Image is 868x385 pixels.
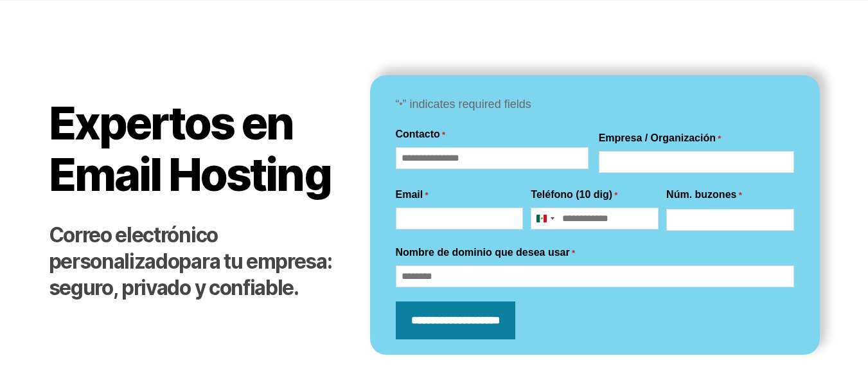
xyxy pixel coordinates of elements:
[396,187,429,202] label: Email
[396,245,575,260] label: Nombre de dominio que desea usar
[49,222,344,301] h2: para tu empresa: seguro, privado y confiable.
[49,222,218,274] strong: Correo electrónico personalizado
[531,208,558,229] button: Selected country
[531,187,617,202] label: Teléfono (10 dig)
[599,130,722,146] label: Empresa / Organización
[49,98,344,200] h1: Expertos en Email Hosting
[396,94,794,115] p: “ ” indicates required fields
[666,187,742,202] label: Núm. buzones
[396,127,446,142] legend: Contacto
